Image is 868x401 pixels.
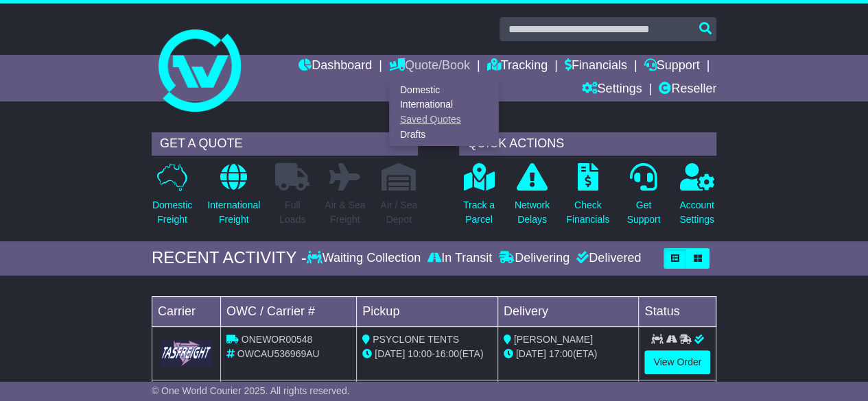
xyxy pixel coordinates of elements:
[424,251,495,266] div: In Transit
[298,55,372,78] a: Dashboard
[626,162,661,234] a: GetSupport
[659,78,716,101] a: Reseller
[207,162,261,234] a: InternationalFreight
[516,348,546,359] span: [DATE]
[495,251,573,266] div: Delivering
[152,132,418,156] div: GET A QUOTE
[242,334,312,345] span: ONEWOR00548
[514,334,593,345] span: [PERSON_NAME]
[161,339,212,366] img: GetCarrierServiceLogo
[487,55,548,78] a: Tracking
[373,334,459,345] span: PSYCLONE TENTS
[390,97,498,112] a: International
[581,78,642,101] a: Settings
[357,296,498,326] td: Pickup
[639,296,716,326] td: Status
[463,198,495,227] p: Track a Parcel
[362,347,492,361] div: - (ETA)
[152,385,350,396] span: © One World Courier 2025. All rights reserved.
[435,348,459,359] span: 16:00
[380,198,417,227] p: Air / Sea Depot
[565,55,627,78] a: Financials
[565,162,610,234] a: CheckFinancials
[307,251,424,266] div: Waiting Collection
[644,350,710,374] a: View Order
[375,348,405,359] span: [DATE]
[389,78,499,146] div: Quote/Book
[644,55,699,78] a: Support
[679,198,714,227] p: Account Settings
[152,248,307,268] div: RECENT ACTIVITY -
[504,347,633,361] div: (ETA)
[566,198,609,227] p: Check Financials
[462,162,495,234] a: Track aParcel
[275,198,309,227] p: Full Loads
[152,162,193,234] a: DomesticFreight
[390,127,498,142] a: Drafts
[389,55,470,78] a: Quote/Book
[514,162,550,234] a: NetworkDelays
[325,198,365,227] p: Air & Sea Freight
[408,348,432,359] span: 10:00
[497,296,639,326] td: Delivery
[390,112,498,127] a: Saved Quotes
[237,348,320,359] span: OWCAU536969AU
[390,82,498,97] a: Domestic
[679,162,715,234] a: AccountSettings
[152,296,220,326] td: Carrier
[152,198,192,227] p: Domestic Freight
[626,198,660,227] p: Get Support
[573,251,641,266] div: Delivered
[515,198,550,227] p: Network Delays
[207,198,260,227] p: International Freight
[459,132,716,156] div: QUICK ACTIONS
[549,348,573,359] span: 17:00
[220,296,356,326] td: OWC / Carrier #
